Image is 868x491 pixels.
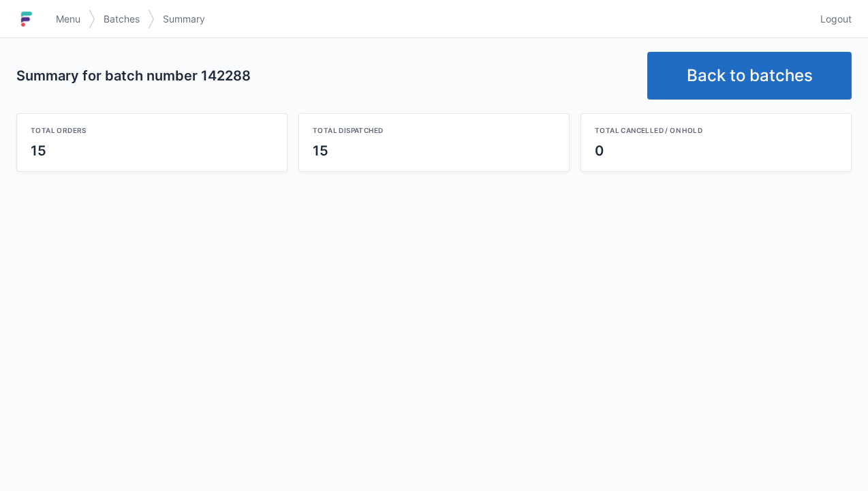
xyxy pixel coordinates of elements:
span: Menu [56,12,80,26]
span: Logout [820,12,852,26]
img: svg> [148,3,155,35]
div: 15 [313,141,555,160]
div: Total cancelled / on hold [595,125,837,136]
a: Summary [155,7,213,31]
div: 0 [595,141,837,160]
div: Total dispatched [313,125,555,136]
div: 15 [31,141,273,160]
img: logo-small.jpg [16,8,37,30]
a: Batches [95,7,148,31]
img: svg> [89,3,95,35]
a: Back to batches [647,52,852,100]
h2: Summary for batch number 142288 [16,66,636,85]
span: Summary [163,12,205,26]
span: Batches [104,12,140,26]
a: Menu [48,7,89,31]
a: Logout [812,7,852,31]
div: Total orders [31,125,273,136]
